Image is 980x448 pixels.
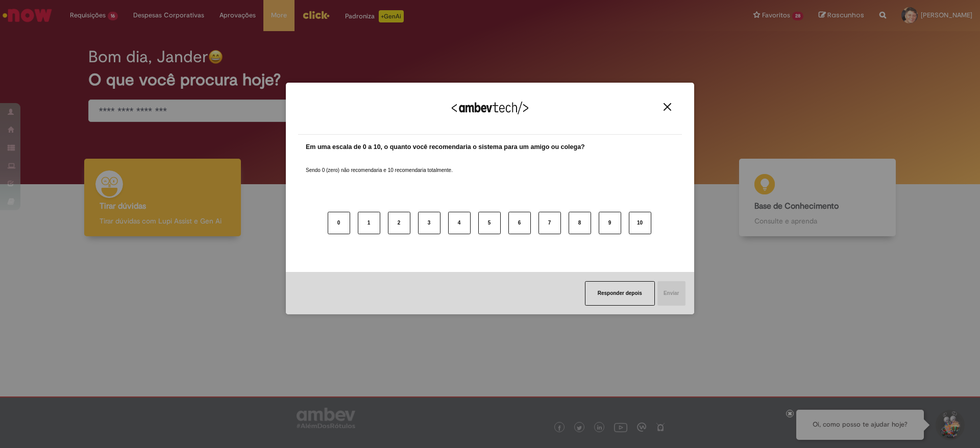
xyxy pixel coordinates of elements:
button: 5 [478,212,501,234]
button: 0 [328,212,350,234]
img: Logo Ambevtech [452,102,528,114]
button: 7 [538,212,561,234]
label: Em uma escala de 0 a 10, o quanto você recomendaria o sistema para um amigo ou colega? [306,142,585,152]
img: Close [664,103,671,111]
button: 2 [388,212,410,234]
label: Sendo 0 (zero) não recomendaria e 10 recomendaria totalmente. [306,155,453,174]
button: Close [660,103,674,111]
button: 10 [629,212,651,234]
button: 4 [448,212,471,234]
button: 3 [418,212,440,234]
button: 8 [569,212,591,234]
button: Responder depois [585,281,655,306]
button: 9 [599,212,621,234]
button: 6 [508,212,531,234]
button: 1 [358,212,380,234]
